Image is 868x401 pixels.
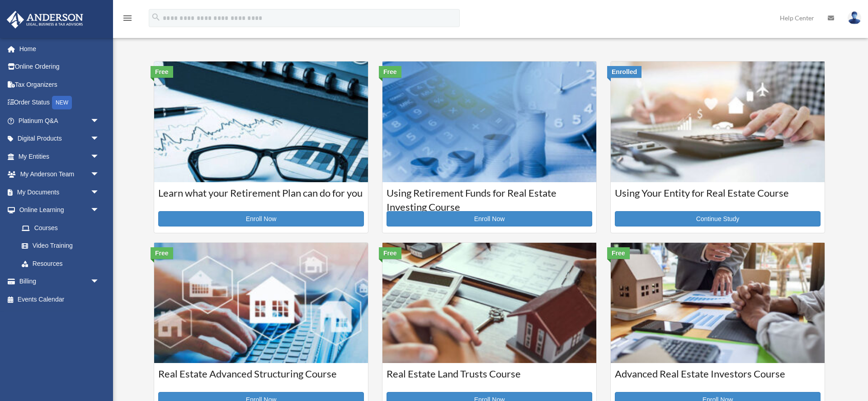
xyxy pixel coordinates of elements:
i: search [151,12,161,22]
img: User Pic [848,11,861,24]
div: Enrolled [607,66,642,78]
a: Tax Organizers [6,75,113,94]
span: arrow_drop_down [90,165,108,184]
div: Free [379,66,401,78]
i: menu [122,13,133,24]
h3: Advanced Real Estate Investors Course [615,367,821,390]
a: Continue Study [615,211,821,226]
span: arrow_drop_down [90,201,108,220]
a: My Documentsarrow_drop_down [6,183,113,201]
a: My Anderson Teamarrow_drop_down [6,165,113,184]
a: Enroll Now [158,211,364,226]
div: Free [379,247,401,259]
span: arrow_drop_down [90,112,108,130]
span: arrow_drop_down [90,273,108,291]
a: Resources [13,255,113,273]
div: Free [151,66,173,78]
a: menu [122,16,133,24]
a: My Entitiesarrow_drop_down [6,147,113,165]
h3: Using Retirement Funds for Real Estate Investing Course [387,186,592,209]
a: Enroll Now [387,211,592,226]
h3: Using Your Entity for Real Estate Course [615,186,821,209]
h3: Learn what your Retirement Plan can do for you [158,186,364,209]
a: Online Learningarrow_drop_down [6,201,113,219]
h3: Real Estate Land Trusts Course [387,367,592,390]
div: Free [151,247,173,259]
span: arrow_drop_down [90,147,108,166]
span: arrow_drop_down [90,183,108,202]
a: Digital Productsarrow_drop_down [6,130,113,148]
div: NEW [52,96,72,109]
a: Home [6,40,113,58]
a: Billingarrow_drop_down [6,273,113,291]
img: Anderson Advisors Platinum Portal [4,11,86,28]
a: Online Ordering [6,58,113,76]
span: arrow_drop_down [90,130,108,148]
a: Order StatusNEW [6,94,113,112]
a: Video Training [13,237,113,255]
a: Platinum Q&Aarrow_drop_down [6,112,113,130]
a: Events Calendar [6,290,113,308]
div: Free [607,247,630,259]
a: Courses [13,219,108,237]
h3: Real Estate Advanced Structuring Course [158,367,364,390]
